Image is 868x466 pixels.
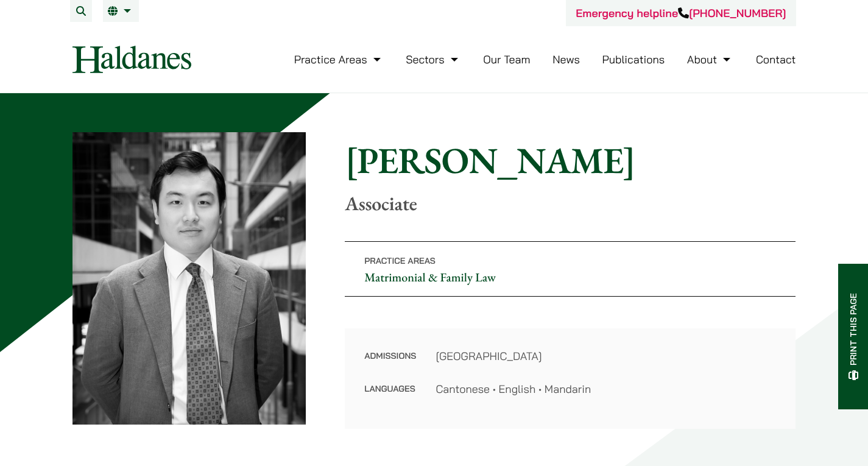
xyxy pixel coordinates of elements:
a: Emergency helpline[PHONE_NUMBER] [576,6,786,20]
p: Associate [345,192,796,215]
dt: Admissions [364,348,416,381]
dt: Languages [364,381,416,397]
a: About [687,52,733,66]
a: Contact [756,52,796,66]
a: EN [108,6,134,16]
dd: Cantonese • English • Mandarin [436,381,776,397]
a: Publications [602,52,665,66]
a: Our Team [483,52,530,66]
a: Practice Areas [294,52,384,66]
img: Logo of Haldanes [72,46,191,73]
a: Matrimonial & Family Law [364,269,496,285]
a: Sectors [406,52,460,66]
dd: [GEOGRAPHIC_DATA] [436,348,776,364]
a: News [552,52,580,66]
h1: [PERSON_NAME] [345,138,796,182]
span: Practice Areas [364,255,436,266]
